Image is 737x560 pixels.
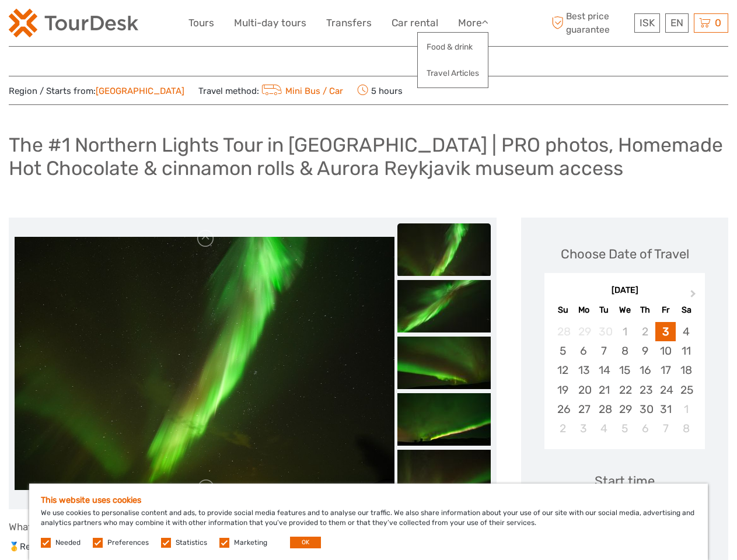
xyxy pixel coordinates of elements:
[553,341,573,360] div: Choose Sunday, October 5th, 2025
[676,360,696,380] div: Choose Saturday, October 18th, 2025
[594,322,614,341] div: Not available Tuesday, September 30th, 2025
[458,15,488,32] a: More
[553,302,573,318] div: Su
[259,86,343,96] a: Mini Bus / Car
[635,380,655,400] div: Choose Thursday, October 23rd, 2025
[41,495,696,505] h5: This website uses cookies
[418,36,488,58] a: Food & drink
[397,393,491,446] img: 2bc3060e496d46f6a8f739fd707f0c6d_slider_thumbnail.jpeg
[548,322,701,438] div: month 2025-10
[397,223,491,276] img: 4fc58ed11474408d9de7c7449d332fdd_slider_thumbnail.jpeg
[392,15,438,32] a: Car rental
[397,450,491,502] img: 58615b8703004d96b88c751e04c46b4b_slider_thumbnail.jpeg
[553,360,573,380] div: Choose Sunday, October 12th, 2025
[635,360,655,380] div: Choose Thursday, October 16th, 2025
[594,360,614,380] div: Choose Tuesday, October 14th, 2025
[614,322,635,341] div: Not available Wednesday, October 1st, 2025
[553,419,573,438] div: Choose Sunday, November 2nd, 2025
[594,419,614,438] div: Choose Tuesday, November 4th, 2025
[326,15,372,32] a: Transfers
[685,288,704,306] button: Next Month
[614,302,635,318] div: We
[234,538,267,548] label: Marketing
[561,245,689,263] div: Choose Date of Travel
[676,400,696,419] div: Choose Saturday, November 1st, 2025
[655,341,676,360] div: Choose Friday, October 10th, 2025
[290,537,321,548] button: OK
[397,280,491,332] img: a41c380067bd46cd96581fd2adab870d_slider_thumbnail.jpeg
[614,360,635,380] div: Choose Wednesday, October 15th, 2025
[357,82,403,99] span: 5 hours
[176,538,207,548] label: Statistics
[676,322,696,341] div: Choose Saturday, October 4th, 2025
[553,322,573,341] div: Not available Sunday, September 28th, 2025
[574,322,594,341] div: Not available Monday, September 29th, 2025
[614,400,635,419] div: Choose Wednesday, October 29th, 2025
[676,380,696,400] div: Choose Saturday, October 25th, 2025
[15,237,394,490] img: 4fc58ed11474408d9de7c7449d332fdd_main_slider.jpeg
[635,419,655,438] div: Choose Thursday, November 6th, 2025
[614,380,635,400] div: Choose Wednesday, October 22nd, 2025
[635,322,655,341] div: Not available Thursday, October 2nd, 2025
[397,337,491,389] img: e284cebed4dd43bf83c697ac0344e43a_slider_thumbnail.jpeg
[713,17,723,29] span: 0
[188,15,214,32] a: Tours
[574,380,594,400] div: Choose Monday, October 20th, 2025
[574,341,594,360] div: Choose Monday, October 6th, 2025
[655,360,676,380] div: Choose Friday, October 17th, 2025
[29,484,708,560] div: We use cookies to personalise content and ads, to provide social media features and to analyse ou...
[594,341,614,360] div: Choose Tuesday, October 7th, 2025
[9,521,497,533] h4: What to expect on this tour
[594,302,614,318] div: Tu
[635,341,655,360] div: Choose Thursday, October 9th, 2025
[55,538,81,548] label: Needed
[640,17,655,29] span: ISK
[9,133,728,180] h1: The #1 Northern Lights Tour in [GEOGRAPHIC_DATA] | PRO photos, Homemade Hot Chocolate & cinnamon ...
[665,13,689,33] div: EN
[9,9,138,37] img: 120-15d4194f-c635-41b9-a512-a3cb382bfb57_logo_small.png
[635,400,655,419] div: Choose Thursday, October 30th, 2025
[96,86,184,96] a: [GEOGRAPHIC_DATA]
[655,302,676,318] div: Fr
[107,538,149,548] label: Preferences
[574,400,594,419] div: Choose Monday, October 27th, 2025
[574,360,594,380] div: Choose Monday, October 13th, 2025
[655,380,676,400] div: Choose Friday, October 24th, 2025
[234,15,306,32] a: Multi-day tours
[574,419,594,438] div: Choose Monday, November 3rd, 2025
[594,380,614,400] div: Choose Tuesday, October 21st, 2025
[614,341,635,360] div: Choose Wednesday, October 8th, 2025
[614,419,635,438] div: Choose Wednesday, November 5th, 2025
[594,400,614,419] div: Choose Tuesday, October 28th, 2025
[676,419,696,438] div: Choose Saturday, November 8th, 2025
[655,322,676,341] div: Choose Friday, October 3rd, 2025
[9,85,184,97] span: Region / Starts from:
[549,10,631,36] span: Best price guarantee
[198,82,343,99] span: Travel method:
[676,302,696,318] div: Sa
[574,302,594,318] div: Mo
[553,380,573,400] div: Choose Sunday, October 19th, 2025
[553,400,573,419] div: Choose Sunday, October 26th, 2025
[134,18,148,32] button: Open LiveChat chat widget
[595,472,655,490] div: Start time
[676,341,696,360] div: Choose Saturday, October 11th, 2025
[544,285,705,297] div: [DATE]
[655,400,676,419] div: Choose Friday, October 31st, 2025
[655,419,676,438] div: Choose Friday, November 7th, 2025
[9,540,497,555] p: 🥇Reykjavik Out Luxury is the highest rated Northern Lights operator in [GEOGRAPHIC_DATA] 🥇
[418,62,488,85] a: Travel Articles
[635,302,655,318] div: Th
[16,20,132,30] p: We're away right now. Please check back later!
